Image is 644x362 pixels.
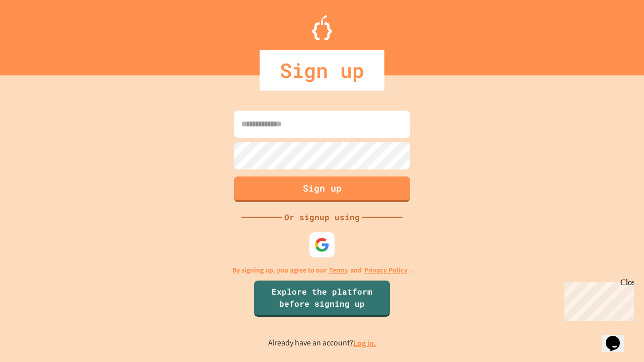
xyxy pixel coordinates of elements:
[282,211,362,223] div: Or signup using
[234,176,410,202] button: Sign up
[329,265,348,276] a: Terms
[364,265,408,276] a: Privacy Policy
[4,4,69,64] div: Chat with us now!Close
[260,50,384,90] div: Sign up
[232,265,412,276] p: By signing up, you agree to our and .
[560,278,634,321] iframe: chat widget
[353,338,376,348] a: Log in.
[602,322,634,352] iframe: chat widget
[314,237,330,252] img: google-icon.svg
[312,15,332,40] img: Logo.svg
[254,281,390,317] a: Explore the platform before signing up
[268,337,376,349] p: Already have an account?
